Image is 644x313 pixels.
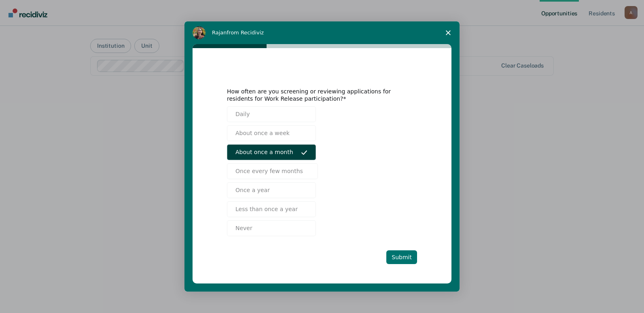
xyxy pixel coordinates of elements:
span: Once a year [235,186,270,195]
div: How often are you screening or reviewing applications for residents for Work Release participation? [227,88,405,102]
span: from Recidiviz [227,30,264,36]
button: Submit [386,250,417,264]
span: Less than once a year [235,205,298,214]
span: Rajan [212,30,227,36]
button: Less than once a year [227,201,316,217]
img: Profile image for Rajan [193,26,205,39]
span: Once every few months [235,167,303,176]
span: Close survey [437,21,460,44]
button: About once a week [227,125,316,141]
span: About once a month [235,148,293,156]
span: Never [235,224,252,233]
button: Daily [227,106,316,122]
button: Never [227,220,316,236]
button: About once a month [227,144,316,160]
span: About once a week [235,129,290,137]
button: Once a year [227,182,316,198]
button: Once every few months [227,163,318,179]
span: Daily [235,110,250,118]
